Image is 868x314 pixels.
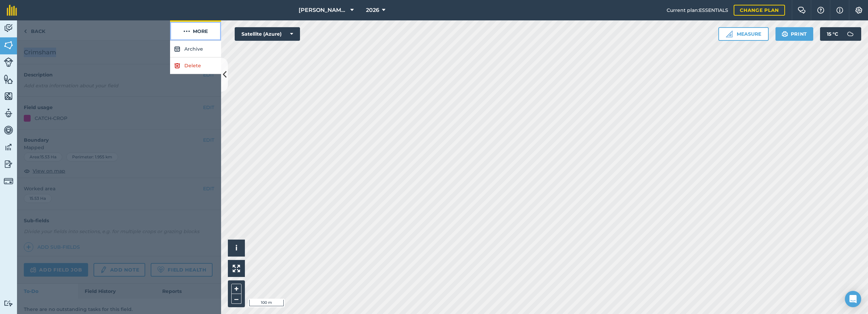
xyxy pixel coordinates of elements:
[231,284,241,294] button: +
[170,41,221,57] button: Archive
[726,31,733,37] img: Ruler icon
[718,27,769,41] button: Measure
[855,7,863,14] img: A cog icon
[4,108,13,118] img: svg+xml;base64,PD94bWwgdmVyc2lvbj0iMS4wIiBlbmNvZGluZz0idXRmLTgiPz4KPCEtLSBHZW5lcmF0b3I6IEFkb2JlIE...
[170,20,221,40] button: More
[4,57,13,67] img: svg+xml;base64,PD94bWwgdmVyc2lvbj0iMS4wIiBlbmNvZGluZz0idXRmLTgiPz4KPCEtLSBHZW5lcmF0b3I6IEFkb2JlIE...
[4,300,13,307] img: svg+xml;base64,PD94bWwgdmVyc2lvbj0iMS4wIiBlbmNvZGluZz0idXRmLTgiPz4KPCEtLSBHZW5lcmF0b3I6IEFkb2JlIE...
[4,74,13,84] img: svg+xml;base64,PHN2ZyB4bWxucz0iaHR0cDovL3d3dy53My5vcmcvMjAwMC9zdmciIHdpZHRoPSI1NiIgaGVpZ2h0PSI2MC...
[235,27,300,41] button: Satellite (Azure)
[4,40,13,50] img: svg+xml;base64,PHN2ZyB4bWxucz0iaHR0cDovL3d3dy53My5vcmcvMjAwMC9zdmciIHdpZHRoPSI1NiIgaGVpZ2h0PSI2MC...
[734,5,785,16] a: Change plan
[798,7,806,14] img: Two speech bubbles overlapping with the left bubble in the forefront
[667,6,728,14] span: Current plan : ESSENTIALS
[817,7,825,14] img: A question mark icon
[845,291,861,307] div: Open Intercom Messenger
[235,244,237,252] span: i
[183,27,190,35] img: svg+xml;base64,PHN2ZyB4bWxucz0iaHR0cDovL3d3dy53My5vcmcvMjAwMC9zdmciIHdpZHRoPSIyMCIgaGVpZ2h0PSIyNC...
[4,176,13,186] img: svg+xml;base64,PD94bWwgdmVyc2lvbj0iMS4wIiBlbmNvZGluZz0idXRmLTgiPz4KPCEtLSBHZW5lcmF0b3I6IEFkb2JlIE...
[4,23,13,33] img: svg+xml;base64,PD94bWwgdmVyc2lvbj0iMS4wIiBlbmNvZGluZz0idXRmLTgiPz4KPCEtLSBHZW5lcmF0b3I6IEFkb2JlIE...
[4,91,13,101] img: svg+xml;base64,PHN2ZyB4bWxucz0iaHR0cDovL3d3dy53My5vcmcvMjAwMC9zdmciIHdpZHRoPSI1NiIgaGVpZ2h0PSI2MC...
[775,27,814,41] button: Print
[233,265,240,272] img: Four arrows, one pointing top left, one top right, one bottom right and the last bottom left
[4,159,13,169] img: svg+xml;base64,PD94bWwgdmVyc2lvbj0iMS4wIiBlbmNvZGluZz0idXRmLTgiPz4KPCEtLSBHZW5lcmF0b3I6IEFkb2JlIE...
[231,294,241,304] button: –
[4,142,13,152] img: svg+xml;base64,PD94bWwgdmVyc2lvbj0iMS4wIiBlbmNvZGluZz0idXRmLTgiPz4KPCEtLSBHZW5lcmF0b3I6IEFkb2JlIE...
[299,6,348,14] span: [PERSON_NAME] Farm Life
[7,5,17,16] img: fieldmargin Logo
[174,62,180,70] img: svg+xml;base64,PHN2ZyB4bWxucz0iaHR0cDovL3d3dy53My5vcmcvMjAwMC9zdmciIHdpZHRoPSIxOCIgaGVpZ2h0PSIyNC...
[836,6,843,14] img: svg+xml;base64,PHN2ZyB4bWxucz0iaHR0cDovL3d3dy53My5vcmcvMjAwMC9zdmciIHdpZHRoPSIxNyIgaGVpZ2h0PSIxNy...
[4,125,13,135] img: svg+xml;base64,PD94bWwgdmVyc2lvbj0iMS4wIiBlbmNvZGluZz0idXRmLTgiPz4KPCEtLSBHZW5lcmF0b3I6IEFkb2JlIE...
[170,57,221,74] a: Delete
[228,240,245,257] button: i
[820,27,861,41] button: 15 °C
[174,45,180,53] img: svg+xml;base64,PHN2ZyB4bWxucz0iaHR0cDovL3d3dy53My5vcmcvMjAwMC9zdmciIHdpZHRoPSIxOCIgaGVpZ2h0PSIyNC...
[844,27,857,41] img: svg+xml;base64,PD94bWwgdmVyc2lvbj0iMS4wIiBlbmNvZGluZz0idXRmLTgiPz4KPCEtLSBHZW5lcmF0b3I6IEFkb2JlIE...
[827,27,838,41] span: 15 ° C
[366,6,379,14] span: 2026
[782,30,788,38] img: svg+xml;base64,PHN2ZyB4bWxucz0iaHR0cDovL3d3dy53My5vcmcvMjAwMC9zdmciIHdpZHRoPSIxOSIgaGVpZ2h0PSIyNC...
